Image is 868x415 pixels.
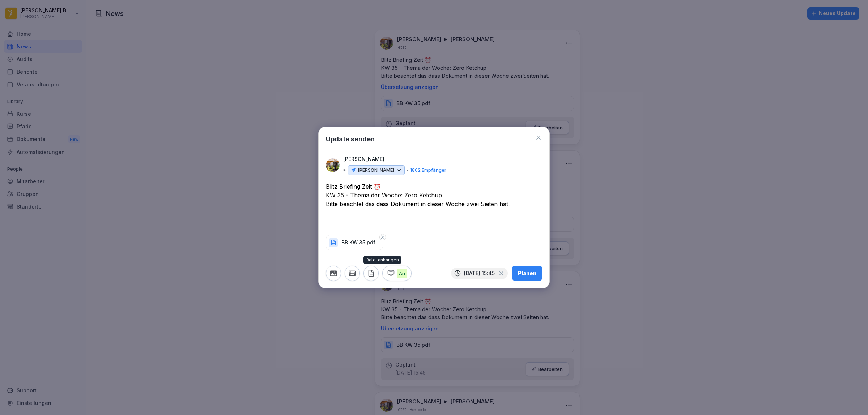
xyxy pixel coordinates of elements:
[341,239,375,246] p: BB KW 35.pdf
[518,269,536,277] div: Planen
[410,167,446,174] p: 1862 Empfänger
[326,158,340,172] img: ahtvx1qdgs31qf7oeejj87mb.png
[366,257,399,263] p: Datei anhängen
[512,266,542,281] button: Planen
[397,269,407,278] p: An
[382,266,412,281] button: An
[464,270,495,276] p: [DATE] 15:45
[343,155,384,163] p: [PERSON_NAME]
[358,167,394,174] p: [PERSON_NAME]
[326,134,375,144] h1: Update senden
